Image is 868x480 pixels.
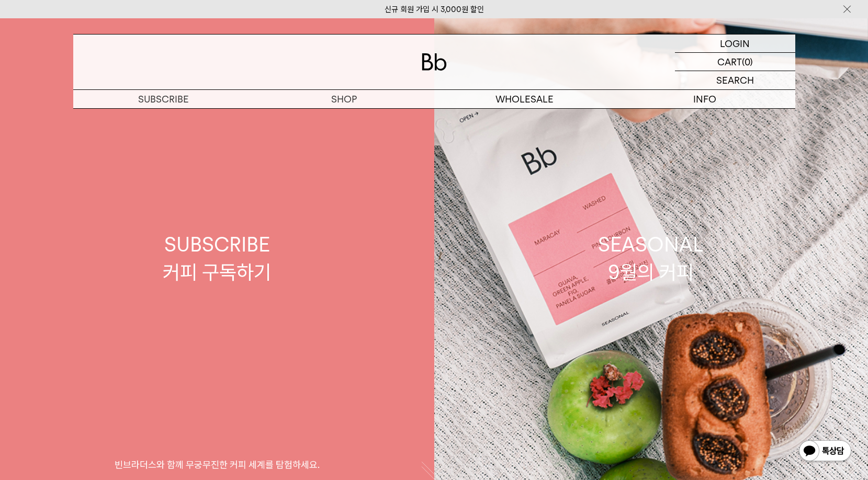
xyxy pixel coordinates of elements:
[598,231,704,286] div: SEASONAL 9월의 커피
[798,439,852,464] img: 카카오톡 채널 1:1 채팅 버튼
[385,5,484,14] a: 신규 회원 가입 시 3,000원 할인
[163,231,271,286] div: SUBSCRIBE 커피 구독하기
[434,90,615,108] p: WHOLESALE
[675,53,795,71] a: CART (0)
[422,53,447,71] img: 로고
[742,53,753,71] p: (0)
[615,90,795,108] p: INFO
[254,90,434,108] a: SHOP
[716,71,754,89] p: SEARCH
[675,35,795,53] a: LOGIN
[720,35,750,52] p: LOGIN
[73,90,254,108] a: SUBSCRIBE
[717,53,742,71] p: CART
